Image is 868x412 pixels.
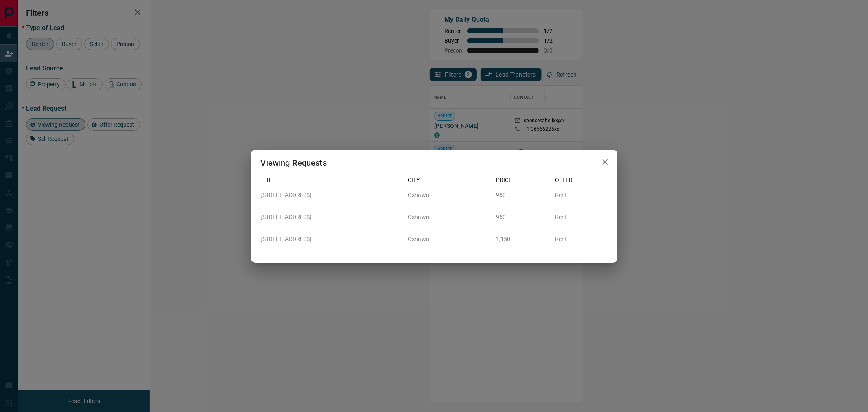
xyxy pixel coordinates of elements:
[261,213,402,221] p: [STREET_ADDRESS]
[496,176,549,184] p: Price
[261,176,402,184] p: Title
[261,235,402,243] p: [STREET_ADDRESS]
[555,191,608,199] p: Rent
[408,213,490,221] p: Oshawa
[555,235,608,243] p: Rent
[555,213,608,221] p: Rent
[408,191,490,199] p: Oshawa
[496,235,549,243] p: 1,150
[408,235,490,243] p: Oshawa
[496,191,549,199] p: 950
[555,176,608,184] p: Offer
[496,213,549,221] p: 950
[251,150,337,176] h2: Viewing Requests
[261,191,402,199] p: [STREET_ADDRESS]
[408,176,490,184] p: City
